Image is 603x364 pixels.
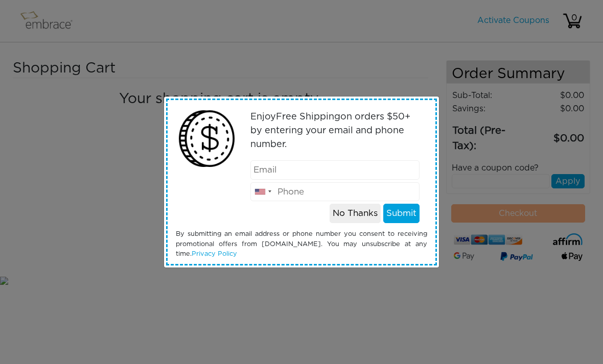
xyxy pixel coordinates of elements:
[173,105,240,172] img: money2.png
[168,229,435,259] div: By submitting an email address or phone number you consent to receiving promotional offers from [...
[250,110,420,152] p: Enjoy on orders $50+ by entering your email and phone number.
[251,183,274,201] div: United States: +1
[330,204,381,223] button: No Thanks
[383,204,420,223] button: Submit
[250,160,420,180] input: Email
[276,112,340,122] span: Free Shipping
[250,182,420,202] input: Phone
[192,251,237,257] a: Privacy Policy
